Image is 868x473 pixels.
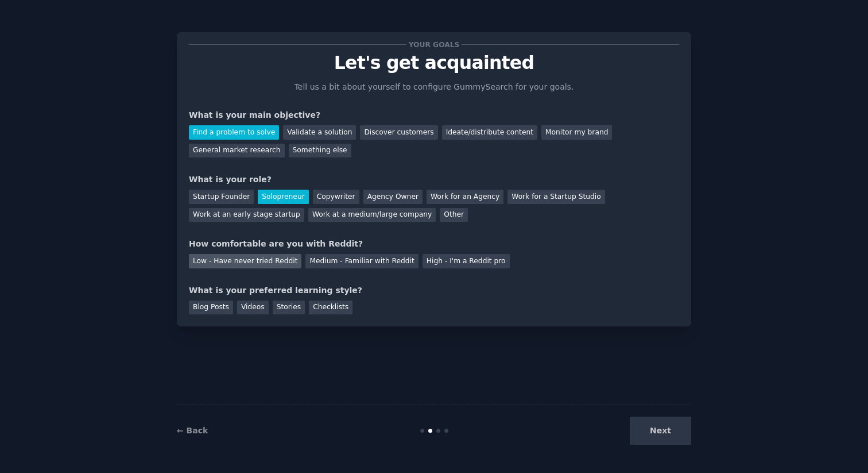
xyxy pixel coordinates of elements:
[189,301,233,315] div: Blog Posts
[189,238,679,250] div: How comfortable are you with Reddit?
[189,125,279,140] div: Find a problem to solve
[189,254,301,268] div: Low - Have never tried Reddit
[363,190,423,204] div: Agency Owner
[308,208,436,222] div: Work at a medium/large company
[189,109,679,121] div: What is your main objective?
[258,190,308,204] div: Solopreneur
[442,125,537,140] div: Ideate/distribute content
[360,125,437,140] div: Discover customers
[189,53,679,73] p: Let's get acquainted
[423,254,510,268] div: High - I'm a Reddit pro
[440,208,468,222] div: Other
[189,174,679,186] div: What is your role?
[313,190,359,204] div: Copywriter
[541,125,612,140] div: Monitor my brand
[189,284,679,297] div: What is your preferred learning style?
[507,190,604,204] div: Work for a Startup Studio
[305,254,418,268] div: Medium - Familiar with Reddit
[189,190,254,204] div: Startup Founder
[406,39,462,51] span: Your goals
[289,81,579,93] p: Tell us a bit about yourself to configure GummySearch for your goals.
[309,301,352,315] div: Checklists
[177,426,208,435] a: ← Back
[237,301,269,315] div: Videos
[427,190,503,204] div: Work for an Agency
[283,125,356,140] div: Validate a solution
[189,208,304,222] div: Work at an early stage startup
[273,301,305,315] div: Stories
[289,144,351,158] div: Something else
[189,144,285,158] div: General market research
